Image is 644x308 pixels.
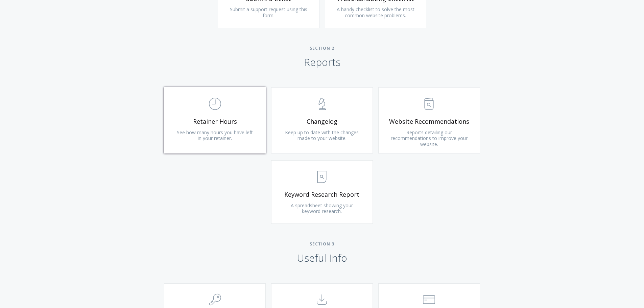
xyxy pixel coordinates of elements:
[271,87,373,153] a: Changelog Keep up to date with the changes made to your website.
[177,129,253,142] span: See how many hours you have left in your retainer.
[391,129,468,147] span: Reports detailing our recommendations to improve your website.
[282,191,362,198] span: Keyword Research Report
[291,202,353,215] span: A spreadsheet showing your keyword research.
[389,118,470,125] span: Website Recommendations
[174,118,255,125] span: Retainer Hours
[271,160,373,224] a: Keyword Research Report A spreadsheet showing your keyword research.
[230,6,307,19] span: Submit a support request using this form.
[282,118,362,125] span: Changelog
[285,129,359,142] span: Keep up to date with the changes made to your website.
[337,6,414,19] span: A handy checklist to solve the most common website problems.
[378,87,480,153] a: Website Recommendations Reports detailing our recommendations to improve your website.
[164,87,266,153] a: Retainer Hours See how many hours you have left in your retainer.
